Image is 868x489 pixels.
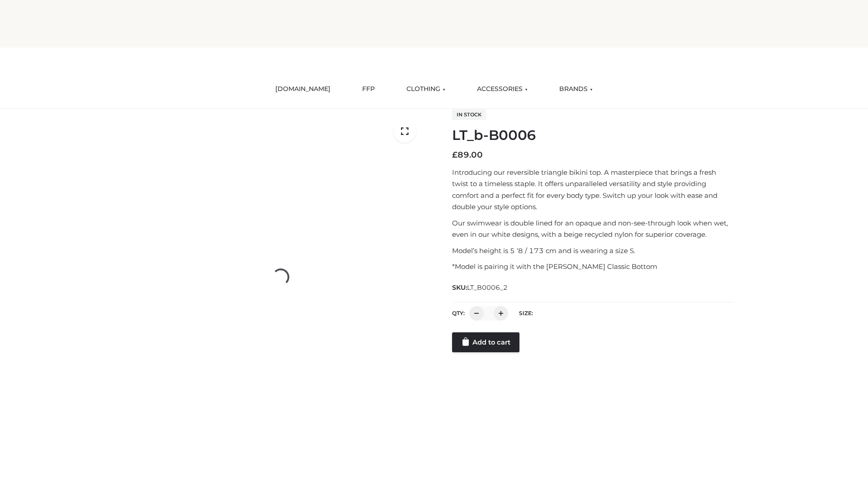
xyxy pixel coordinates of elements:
a: Add to cart [452,332,519,352]
label: Size: [519,310,533,316]
label: QTY: [452,310,465,316]
p: Introducing our reversible triangle bikini top. A masterpiece that brings a fresh twist to a time... [452,167,734,213]
p: Model’s height is 5 ‘8 / 173 cm and is wearing a size S. [452,245,734,257]
a: BRANDS [552,79,599,99]
h1: LT_b-B0006 [452,127,734,144]
a: FFP [355,79,382,99]
span: LT_B0006_2 [467,283,508,292]
a: ACCESSORIES [470,79,534,99]
span: In stock [452,109,486,120]
p: *Model is pairing it with the [PERSON_NAME] Classic Bottom [452,261,734,273]
span: £ [452,150,458,160]
a: [DOMAIN_NAME] [269,79,337,99]
bdi: 89.00 [452,150,483,160]
p: Our swimwear is double lined for an opaque and non-see-through look when wet, even in our white d... [452,217,734,240]
a: CLOTHING [400,79,452,99]
span: SKU: [452,282,509,293]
